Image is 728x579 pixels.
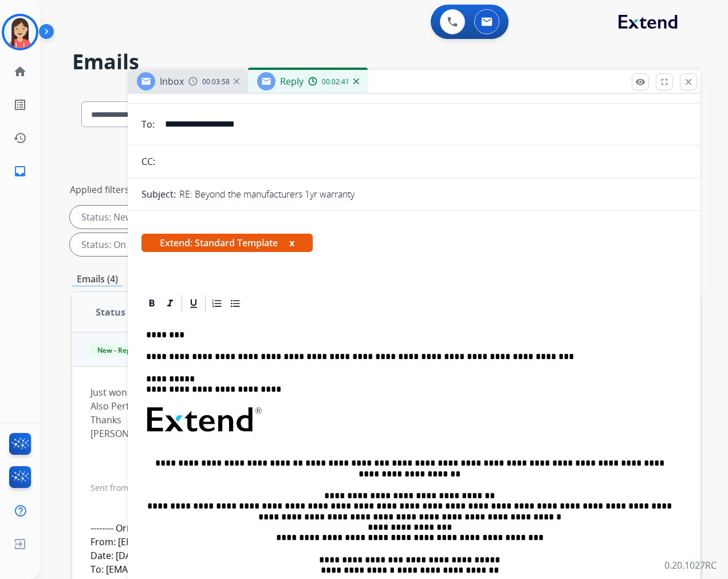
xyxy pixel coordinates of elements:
div: Sent from my Verizon, Samsung Galaxy smartphone [90,482,564,494]
div: [PERSON_NAME] [90,427,564,440]
button: x [289,236,294,250]
span: New - Reply [90,344,143,356]
span: Extend: Standard Template [141,234,313,252]
mat-icon: list_alt [13,98,27,112]
h2: Emails [72,50,701,73]
div: Underline [185,295,202,312]
div: Status: On Hold - Pending Parts [70,233,245,256]
p: 0.20.1027RC [664,558,717,572]
span: Reply [280,75,304,88]
span: 00:03:58 [202,77,230,86]
div: Date: [DATE] 4:29 PM (GMT-05:00) [90,549,564,562]
mat-icon: home [13,65,27,78]
mat-icon: fullscreen [659,77,670,87]
p: CC: [141,155,155,168]
div: Ordered List [208,295,226,312]
span: Status [96,305,125,319]
div: Thanks [90,413,564,427]
p: Applied filters: [70,183,132,196]
div: Italic [162,295,179,312]
div: From: [EMAIL_ADDRESS][DOMAIN_NAME] [90,535,564,549]
div: To: [EMAIL_ADDRESS][DOMAIN_NAME] [90,562,564,576]
div: -------- Original message -------- [90,521,564,535]
p: RE: Beyond the manufacturers 1yr warranty [179,187,355,201]
mat-icon: remove_red_eye [635,77,646,87]
div: Just wondering when this item will be in your system so I can file a claim? [90,385,564,399]
span: 00:02:41 [322,77,349,86]
p: Subject: [141,187,176,201]
mat-icon: inbox [13,164,27,178]
div: Bold [143,295,160,312]
mat-icon: close [683,77,694,87]
p: To: [141,117,155,131]
div: Bullet List [227,295,244,312]
img: avatar [4,16,36,48]
div: Status: New - Initial [70,206,191,229]
div: Also Performance Diesel is supposed to send some information on their warranty. [90,399,564,413]
mat-icon: history [13,131,27,145]
span: Inbox [160,75,184,88]
p: Emails (4) [72,272,123,286]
